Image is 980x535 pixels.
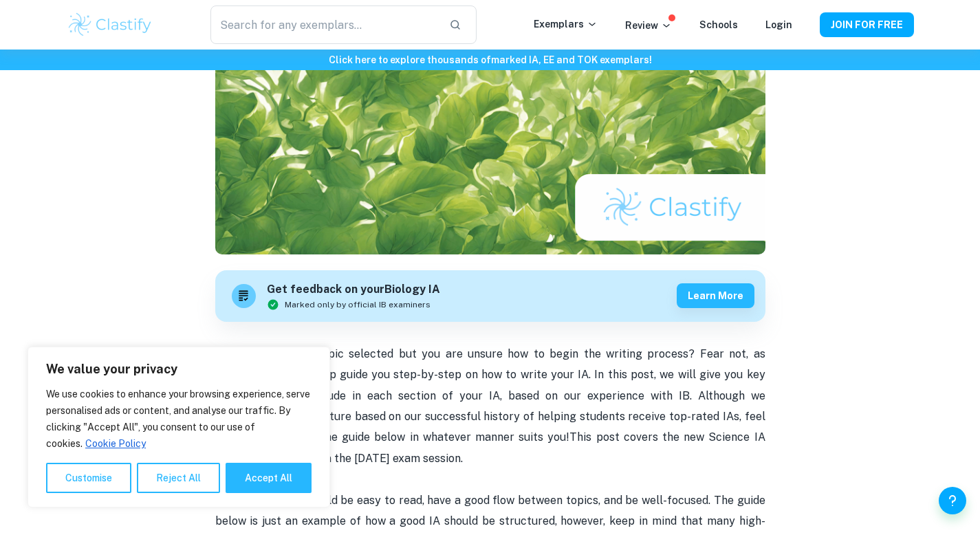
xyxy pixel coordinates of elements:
a: Get feedback on yourBiology IAMarked only by official IB examinersLearn more [215,270,765,322]
p: We use cookies to enhance your browsing experience, serve personalised ads or content, and analys... [46,386,312,452]
p: Is your biology IA topic selected but you are unsure how to begin the writing process? Fear not, ... [215,344,765,469]
img: Clastify logo [67,11,154,39]
p: Review [625,18,672,33]
button: Reject All [137,463,220,493]
a: Schools [699,19,738,30]
h6: Get feedback on your Biology IA [267,281,440,298]
div: We value your privacy [28,347,330,507]
a: Cookie Policy [85,437,146,450]
button: Customise [46,463,131,493]
a: Login [765,19,792,30]
span: Marked only by official IB examiners [285,298,431,311]
button: Help and Feedback [939,487,966,514]
p: Exemplars [534,17,598,32]
p: We value your privacy [46,361,312,378]
button: Accept All [226,463,312,493]
button: JOIN FOR FREE [820,12,914,37]
h6: Click here to explore thousands of marked IA, EE and TOK exemplars ! [3,52,977,67]
button: Learn more [677,283,754,308]
input: Search for any exemplars... [210,6,437,44]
